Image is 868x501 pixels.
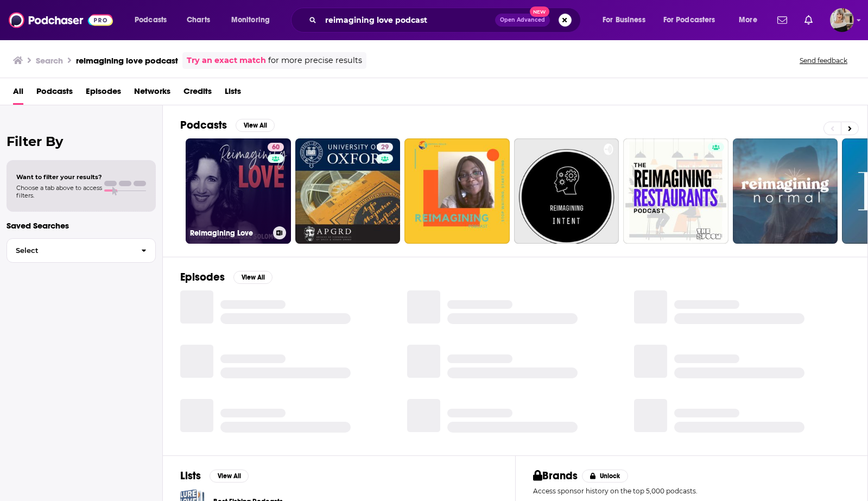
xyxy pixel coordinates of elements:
input: Search podcasts, credits, & more... [321,11,495,29]
a: Episodes [86,83,121,105]
img: Podchaser - Follow, Share and Rate Podcasts [9,10,113,30]
span: New [530,7,549,17]
button: open menu [656,11,731,29]
button: Open AdvancedNew [495,14,550,27]
p: Saved Searches [7,220,156,231]
a: Lists [225,83,241,105]
button: open menu [595,11,659,29]
h2: Lists [180,469,201,483]
button: open menu [731,11,771,29]
a: Show notifications dropdown [773,11,791,29]
h2: Podcasts [180,118,227,132]
span: Open Advanced [500,17,545,23]
h2: Episodes [180,270,225,284]
a: Podcasts [36,83,73,105]
span: Choose a tab above to access filters. [16,184,102,199]
button: Select [7,238,156,263]
a: 60 [268,143,284,151]
button: Unlock [582,470,628,483]
h2: Brands [533,469,578,483]
button: open menu [127,11,181,29]
img: User Profile [830,8,854,32]
h3: Search [36,55,63,66]
button: View All [210,470,249,483]
a: All [13,83,23,105]
a: Networks [134,83,170,105]
a: Try an exact match [187,54,266,67]
a: 29 [377,143,393,151]
button: Show profile menu [830,8,854,32]
span: Logged in as angelabaggetta [830,8,854,32]
a: 29 [295,138,401,244]
h2: Filter By [7,134,156,149]
span: Monitoring [231,12,270,28]
span: Select [7,247,132,254]
a: 60Reimagining Love [186,138,291,244]
a: Credits [183,83,212,105]
span: 29 [381,142,389,153]
button: open menu [224,11,284,29]
span: Podcasts [135,12,167,28]
a: ListsView All [180,469,249,483]
span: 60 [272,142,280,153]
span: For Business [603,12,645,28]
a: Show notifications dropdown [800,11,817,29]
div: Search podcasts, credits, & more... [301,8,591,33]
p: Access sponsor history on the top 5,000 podcasts. [533,487,851,495]
a: EpisodesView All [180,270,273,284]
span: Charts [187,12,210,28]
span: For Podcasters [663,12,715,28]
span: More [739,12,757,28]
h3: Reimagining Love [190,229,269,238]
h3: reimagining love podcast [76,55,178,66]
button: View All [236,119,275,132]
button: View All [233,271,273,284]
span: for more precise results [268,54,362,67]
a: Charts [180,11,217,29]
button: Send feedback [796,56,851,65]
span: Want to filter your results? [16,173,102,181]
a: PodcastsView All [180,118,275,132]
